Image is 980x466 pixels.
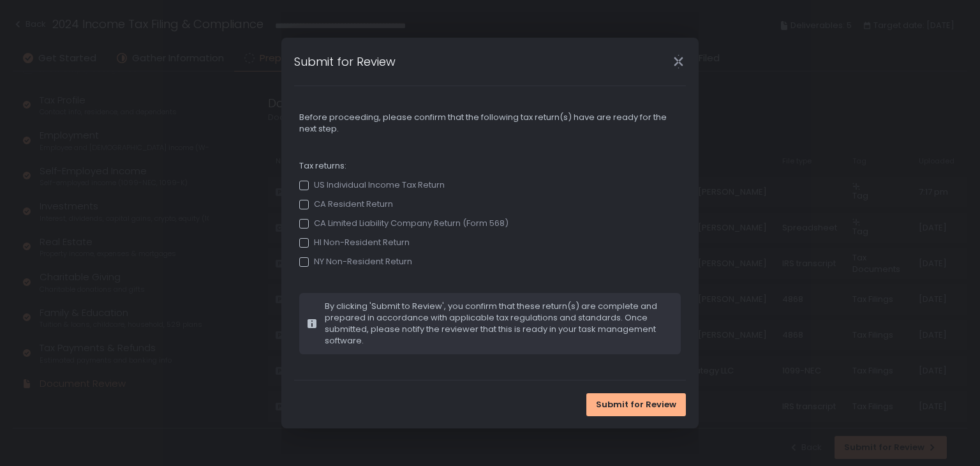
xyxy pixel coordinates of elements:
[586,393,686,416] button: Submit for Review
[325,301,673,347] span: By clicking 'Submit to Review', you confirm that these return(s) are complete and prepared in acc...
[299,160,681,172] span: Tax returns:
[596,399,676,410] span: Submit for Review
[658,54,699,69] div: Close
[299,112,681,135] span: Before proceeding, please confirm that the following tax return(s) have are ready for the next step.
[294,53,396,70] h1: Submit for Review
